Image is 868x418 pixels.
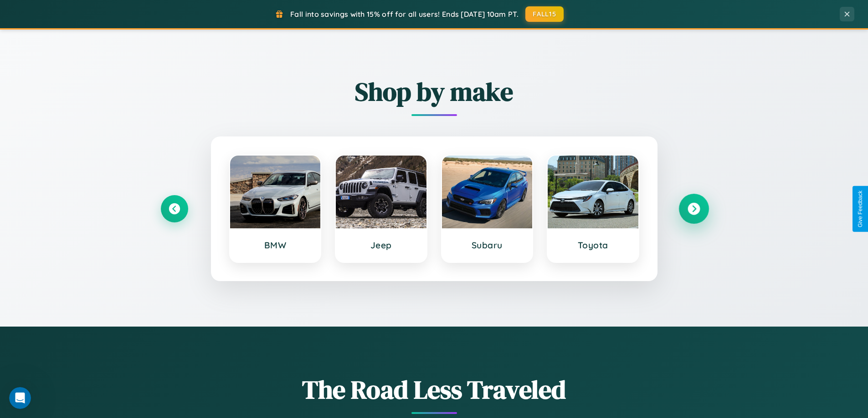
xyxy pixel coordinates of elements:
[557,240,629,251] h3: Toyota
[345,240,417,251] h3: Jeep
[525,6,564,22] button: FALL15
[857,191,863,227] div: Give Feedback
[290,10,519,19] span: Fall into savings with 15% off for all users! Ends [DATE] 10am PT.
[161,372,708,407] h1: The Road Less Traveled
[161,74,708,109] h2: Shop by make
[239,240,312,251] h3: BMW
[9,387,31,409] iframe: Intercom live chat
[451,240,524,251] h3: Subaru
